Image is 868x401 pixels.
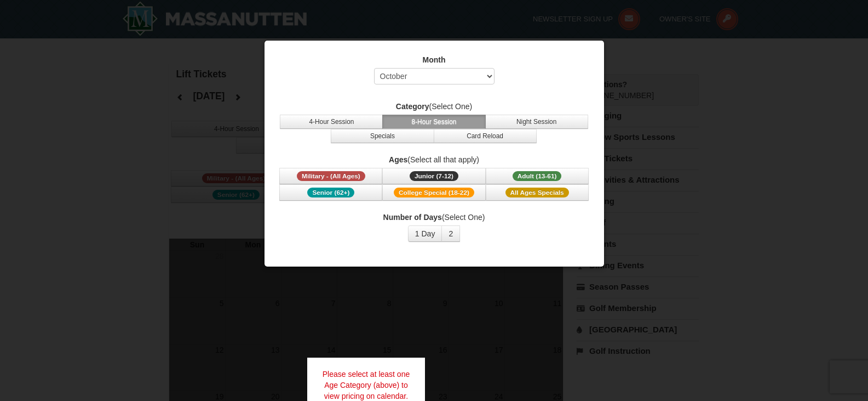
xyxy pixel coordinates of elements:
[279,168,382,184] button: Military - (All Ages)
[389,155,407,164] strong: Ages
[382,115,485,129] button: 8-Hour Session
[382,184,485,201] button: College Special (18-22)
[485,115,588,129] button: Night Session
[331,129,434,143] button: Specials
[278,212,590,223] label: (Select One)
[382,168,485,184] button: Junior (7-12)
[513,171,562,181] span: Adult (13-61)
[278,154,590,165] label: (Select all that apply)
[408,225,442,242] button: 1 Day
[383,213,442,222] strong: Number of Days
[434,129,537,143] button: Card Reload
[307,188,354,197] span: Senior (62+)
[394,188,474,197] span: College Special (18-22)
[279,184,382,201] button: Senior (62+)
[486,184,589,201] button: All Ages Specials
[505,188,569,197] span: All Ages Specials
[441,225,460,242] button: 2
[396,102,429,111] strong: Category
[410,171,458,181] span: Junior (7-12)
[278,101,590,112] label: (Select One)
[423,55,446,64] strong: Month
[297,171,365,181] span: Military - (All Ages)
[486,168,589,184] button: Adult (13-61)
[280,115,383,129] button: 4-Hour Session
